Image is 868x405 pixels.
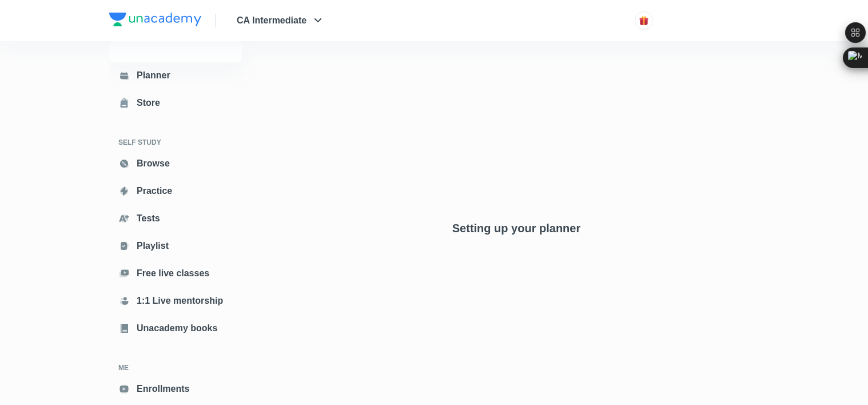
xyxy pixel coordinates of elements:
[109,92,242,114] a: Store
[109,378,242,400] a: Enrollments
[452,221,580,235] h4: Setting up your planner
[109,207,242,230] a: Tests
[109,180,242,202] a: Practice
[230,9,332,32] button: CA Intermediate
[109,13,201,26] img: Company Logo
[109,289,242,312] a: 1:1 Live mentorship
[109,64,242,87] a: Planner
[635,11,653,30] button: avatar
[109,262,242,285] a: Free live classes
[109,358,242,378] h6: ME
[109,13,201,29] a: Company Logo
[109,235,242,257] a: Playlist
[109,152,242,175] a: Browse
[137,96,167,110] div: Store
[639,15,649,26] img: avatar
[109,133,242,152] h6: SELF STUDY
[109,317,242,340] a: Unacademy books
